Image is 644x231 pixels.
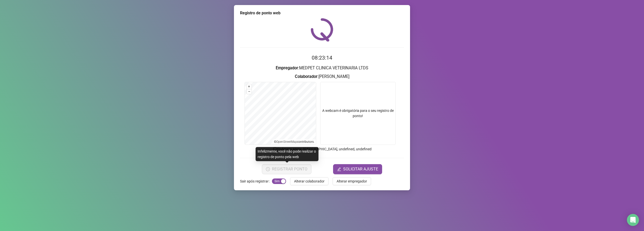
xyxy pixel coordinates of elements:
[337,178,367,184] span: Alterar empregador
[240,177,272,185] label: Sair após registrar
[273,147,277,151] span: info-circle
[312,55,332,61] time: 08:23:14
[247,84,252,89] button: +
[294,178,325,184] span: Alterar colaborador
[247,89,252,94] button: –
[333,177,371,185] button: Alterar empregador
[343,166,378,172] span: SOLICITAR AJUSTE
[290,177,329,185] button: Alterar colaborador
[276,66,298,70] strong: Empregador
[311,18,333,41] img: QRPoint
[320,82,396,145] div: A webcam é obrigatória para o seu registro de ponto!
[240,73,404,80] h3: : [PERSON_NAME]
[262,164,311,174] button: REGISTRAR PONTO
[276,140,297,144] a: OpenStreetMap
[333,164,382,174] button: editSOLICITAR AJUSTE
[337,167,341,171] span: edit
[256,147,318,161] div: Infelizmente, você não pode realizar o registro de ponto pela web
[240,146,404,152] p: Endereço aprox. : [GEOGRAPHIC_DATA], undefined, undefined
[240,10,404,16] div: Registro de ponto web
[240,65,404,71] h3: : MEDPET CLINICA VETERINARIA LTDS
[627,214,639,226] div: Open Intercom Messenger
[295,74,317,79] strong: Colaborador
[274,140,314,144] li: © contributors.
